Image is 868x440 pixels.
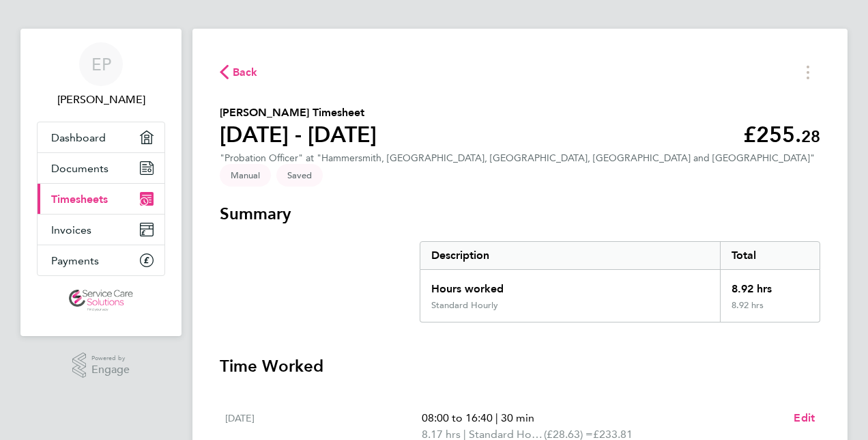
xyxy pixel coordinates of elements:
app-decimal: £255. [743,122,820,148]
button: Back [220,64,258,81]
a: Go to home page [37,290,165,312]
div: Summary [420,241,820,322]
div: "Probation Officer" at "Hammersmith, [GEOGRAPHIC_DATA], [GEOGRAPHIC_DATA], [GEOGRAPHIC_DATA] and ... [220,152,815,164]
span: Back [233,64,258,81]
span: 08:00 to 16:40 [422,411,493,424]
span: 30 min [501,411,534,424]
span: Payments [51,254,99,267]
h3: Time Worked [220,355,820,377]
div: 8.92 hrs [720,270,820,300]
span: Invoices [51,223,91,236]
h1: [DATE] - [DATE] [220,121,377,148]
div: Description [420,242,720,269]
span: Dashboard [51,131,106,144]
div: Standard Hourly [431,300,498,311]
span: 28 [801,126,820,146]
div: Total [720,242,820,269]
span: Edit [794,411,815,424]
div: Hours worked [420,270,720,300]
h3: Summary [220,203,820,225]
a: Timesheets [38,184,164,214]
span: Powered by [91,353,130,364]
a: Documents [38,153,164,183]
span: Documents [51,162,108,175]
a: Dashboard [38,122,164,152]
span: Timesheets [51,193,108,206]
span: Emma-Jane Purnell [37,92,165,108]
button: Timesheets Menu [796,61,820,83]
img: servicecare-logo-retina.png [69,290,133,312]
a: EP[PERSON_NAME] [37,42,165,108]
h2: [PERSON_NAME] Timesheet [220,105,377,121]
div: 8.92 hrs [720,300,820,322]
span: Engage [91,364,130,376]
span: This timesheet is Saved. [276,164,323,187]
span: | [495,411,498,424]
a: Edit [794,410,815,426]
a: Invoices [38,215,164,245]
span: This timesheet was manually created. [220,164,271,187]
span: EP [91,55,111,73]
a: Payments [38,245,164,275]
a: Powered byEngage [72,353,130,379]
nav: Main navigation [20,29,182,336]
